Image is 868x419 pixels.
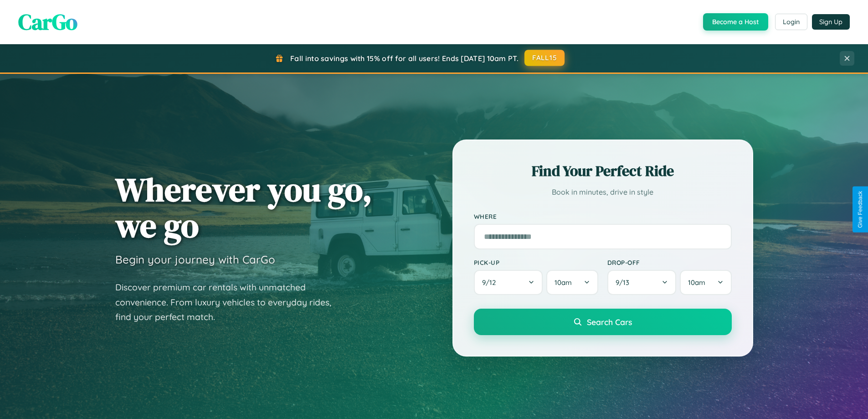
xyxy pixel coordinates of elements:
span: CarGo [18,7,77,37]
button: 9/12 [474,270,543,295]
span: 10am [688,278,705,287]
h1: Wherever you go, we go [115,171,372,243]
span: Fall into savings with 15% off for all users! Ends [DATE] 10am PT. [290,54,519,63]
label: Drop-off [607,259,732,266]
div: Give Feedback [857,191,863,228]
button: 10am [680,270,731,295]
h2: Find Your Perfect Ride [474,161,732,181]
p: Discover premium car rentals with unmatched convenience. From luxury vehicles to everyday rides, ... [115,280,343,325]
button: Login [775,14,807,30]
span: 10am [555,278,572,287]
button: FALL15 [524,50,565,66]
span: 9 / 13 [616,278,634,287]
button: 9/13 [607,270,677,295]
span: Search Cars [587,317,632,327]
h3: Begin your journey with CarGo [115,253,275,266]
button: Sign Up [812,14,850,30]
button: Search Cars [474,309,732,335]
button: 10am [546,270,598,295]
span: 9 / 12 [482,278,500,287]
label: Pick-up [474,259,598,266]
p: Book in minutes, drive in style [474,186,732,199]
button: Become a Host [703,13,768,31]
label: Where [474,212,732,220]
